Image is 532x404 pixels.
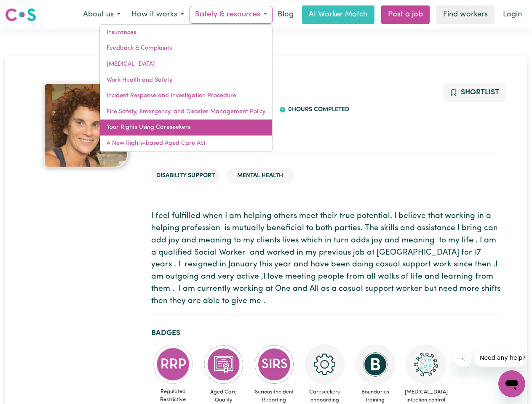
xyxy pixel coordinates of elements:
a: Feedback & Complaints [100,40,272,56]
img: CS Academy: COVID-19 Infection Control Training course completed [406,344,446,385]
a: Insurances [100,25,272,41]
button: How it works [126,6,190,24]
a: [MEDICAL_DATA] [100,56,272,72]
a: Your Rights Using Careseekers [100,120,272,136]
div: Safety & resources [99,24,273,152]
img: CS Academy: Regulated Restrictive Practices course completed [153,344,193,384]
a: Blog [273,5,299,24]
img: Careseekers logo [5,7,36,22]
img: CS Academy: Careseekers Onboarding course completed [305,344,345,385]
img: CS Academy: Boundaries in care and support work course completed [355,344,396,385]
a: AI Worker Match [302,5,374,24]
a: Work Health and Safety [100,72,272,88]
a: A New Rights-based Aged Care Act [100,136,272,151]
a: Post a job [381,5,430,24]
a: Belinda's profile picture' [31,83,141,167]
iframe: Button to launch messaging window [498,370,525,397]
img: Belinda [44,83,128,167]
a: Careseekers logo [5,5,36,24]
a: Fire Safety, Emergency, and Disaster Management Policy [100,104,272,120]
iframe: Message from company [475,348,525,367]
a: Login [498,5,527,24]
span: Need any help? [5,6,51,13]
span: Shortlist [461,89,499,96]
p: I feel fulfilled when I am helping others meet their true potential. I believe that working in a ... [151,210,501,307]
li: Mental Health [227,168,294,184]
img: CS Academy: Aged Care Quality Standards & Code of Conduct course completed [203,344,244,385]
h2: Badges [151,329,501,338]
button: About us [78,6,126,24]
li: Disability Support [151,168,220,184]
button: Add to shortlist [443,83,506,102]
button: Safety & resources [190,6,273,24]
span: 0 hours completed [286,106,349,113]
iframe: Close message [454,350,471,367]
a: Incident Response and Investigation Procedure [100,88,272,104]
img: CS Academy: Serious Incident Reporting Scheme course completed [254,344,294,385]
a: Find workers [436,5,495,24]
